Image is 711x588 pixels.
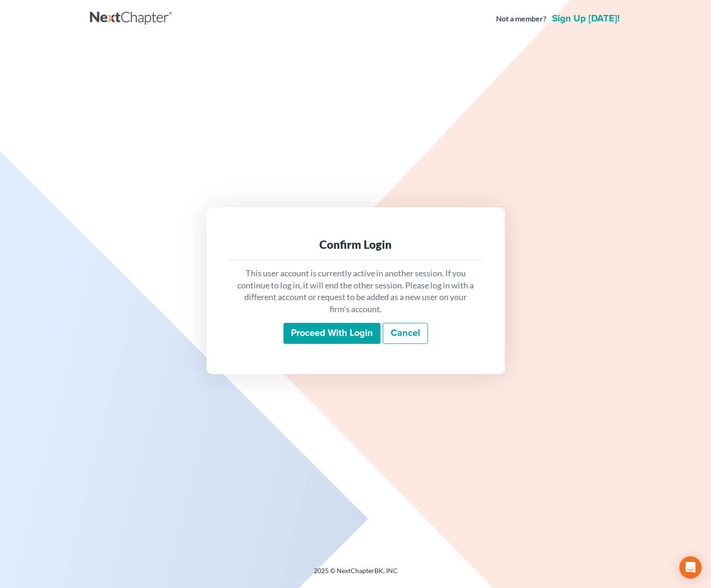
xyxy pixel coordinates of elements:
a: Sign up [DATE]! [550,14,621,23]
a: Cancel [383,323,428,344]
input: Proceed with login [283,323,380,344]
p: This user account is currently active in another session. If you continue to log in, it will end ... [236,267,475,315]
div: Open Intercom Messenger [679,556,702,579]
strong: Not a member? [496,14,546,24]
div: 2025 © NextChapterBK, INC [90,566,621,583]
div: Confirm Login [236,237,475,252]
